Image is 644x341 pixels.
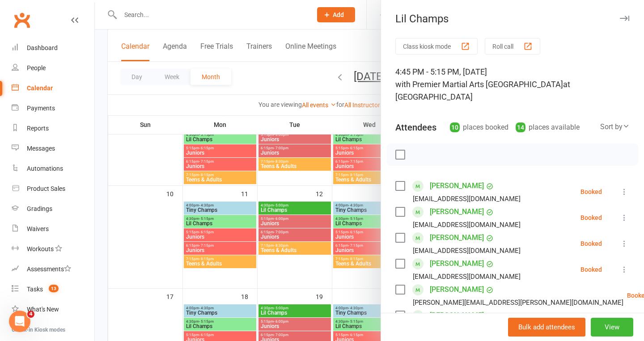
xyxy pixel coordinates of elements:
[395,38,478,55] button: Class kiosk mode
[591,318,633,337] button: View
[12,78,94,98] a: Calendar
[12,299,94,320] a: What's New
[413,245,521,257] div: [EMAIL_ADDRESS][DOMAIN_NAME]
[430,257,484,271] a: [PERSON_NAME]
[413,193,521,205] div: [EMAIL_ADDRESS][DOMAIN_NAME]
[12,98,94,118] a: Payments
[27,225,49,232] div: Waivers
[413,219,521,231] div: [EMAIL_ADDRESS][DOMAIN_NAME]
[27,185,65,192] div: Product Sales
[12,219,94,239] a: Waivers
[395,121,436,134] div: Attendees
[450,121,508,134] div: places booked
[516,122,525,132] div: 14
[27,265,71,273] div: Assessments
[413,297,623,308] div: [PERSON_NAME][EMAIL_ADDRESS][PERSON_NAME][DOMAIN_NAME]
[430,308,484,323] a: [PERSON_NAME]
[600,121,630,133] div: Sort by
[11,9,33,31] a: Clubworx
[12,239,94,259] a: Workouts
[27,84,53,92] div: Calendar
[450,122,460,132] div: 10
[485,38,540,55] button: Roll call
[27,105,55,112] div: Payments
[430,179,484,193] a: [PERSON_NAME]
[516,121,580,134] div: places available
[12,259,94,279] a: Assessments
[27,311,34,318] span: 4
[49,285,59,292] span: 13
[12,159,94,179] a: Automations
[430,231,484,245] a: [PERSON_NAME]
[12,179,94,199] a: Product Sales
[27,286,43,293] div: Tasks
[27,44,58,51] div: Dashboard
[580,215,602,221] div: Booked
[27,125,49,132] div: Reports
[430,282,484,297] a: [PERSON_NAME]
[381,13,644,25] div: Lil Champs
[580,189,602,195] div: Booked
[9,311,30,332] iframe: Intercom live chat
[27,205,52,212] div: Gradings
[395,66,630,103] div: 4:45 PM - 5:15 PM, [DATE]
[12,199,94,219] a: Gradings
[27,165,63,172] div: Automations
[27,64,46,72] div: People
[27,145,55,152] div: Messages
[12,38,94,58] a: Dashboard
[12,279,94,299] a: Tasks 13
[12,139,94,159] a: Messages
[12,118,94,139] a: Reports
[27,245,54,253] div: Workouts
[508,318,585,337] button: Bulk add attendees
[580,240,602,247] div: Booked
[27,306,59,313] div: What's New
[12,58,94,78] a: People
[430,205,484,219] a: [PERSON_NAME]
[413,271,521,282] div: [EMAIL_ADDRESS][DOMAIN_NAME]
[580,266,602,273] div: Booked
[395,80,563,89] span: with Premier Martial Arts [GEOGRAPHIC_DATA]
